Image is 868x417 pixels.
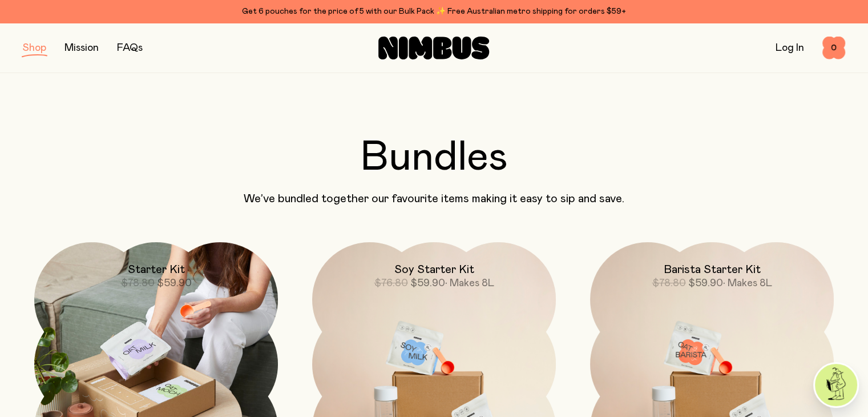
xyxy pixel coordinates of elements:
span: $78.80 [121,278,155,288]
img: agent [815,364,857,406]
h2: Soy Starter Kit [394,263,474,276]
span: $59.90 [157,278,192,288]
p: We’ve bundled together our favourite items making it easy to sip and save. [23,192,845,206]
button: 0 [822,37,845,59]
h2: Starter Kit [128,263,185,276]
a: Log In [776,43,804,53]
span: $76.80 [374,278,408,288]
a: Mission [64,43,99,53]
span: • Makes 8L [723,278,772,288]
span: $59.90 [410,278,445,288]
div: Get 6 pouches for the price of 5 with our Bulk Pack ✨ Free Australian metro shipping for orders $59+ [23,5,845,18]
span: $59.90 [688,278,723,288]
a: FAQs [117,43,143,53]
span: $78.80 [652,278,686,288]
h2: Bundles [23,137,845,178]
span: • Makes 8L [445,278,494,288]
h2: Barista Starter Kit [664,263,761,276]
